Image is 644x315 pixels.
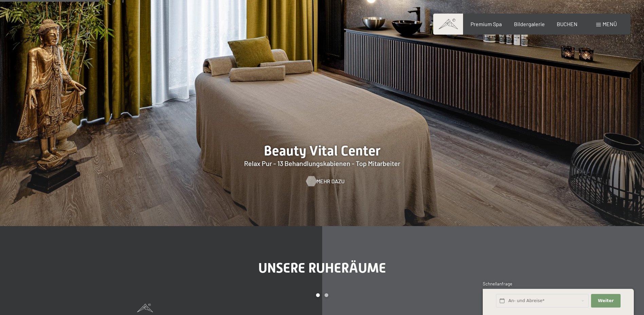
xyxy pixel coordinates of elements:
[316,293,320,297] div: Carousel Page 1 (Current Slide)
[100,293,544,304] div: Carousel Pagination
[514,21,545,27] a: Bildergalerie
[598,298,614,304] span: Weiter
[483,281,512,286] span: Schnellanfrage
[325,293,328,297] div: Carousel Page 2
[591,294,620,308] button: Weiter
[557,21,577,27] a: BUCHEN
[471,21,502,27] a: Premium Spa
[603,21,617,27] span: Menü
[306,178,338,185] a: Mehr dazu
[316,178,345,185] span: Mehr dazu
[258,260,386,276] span: Unsere Ruheräume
